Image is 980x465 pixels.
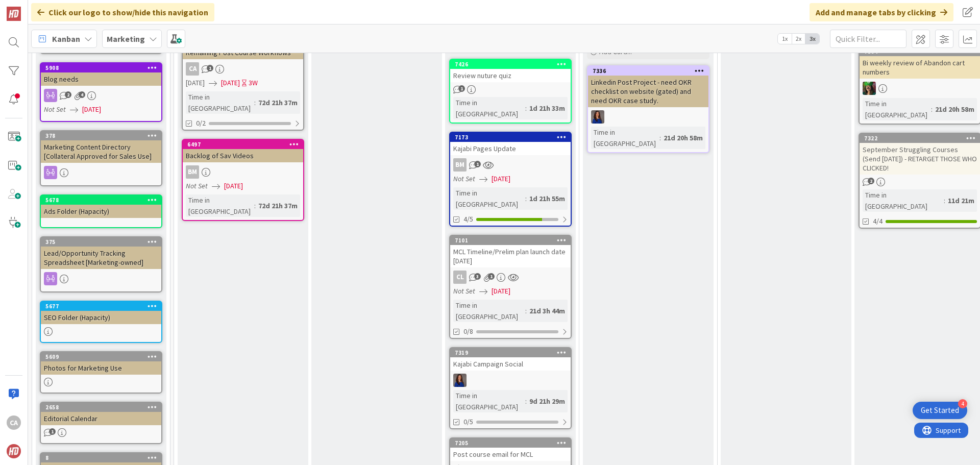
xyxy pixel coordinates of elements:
div: 378 [45,132,161,139]
div: Time in [GEOGRAPHIC_DATA] [453,187,525,210]
span: : [254,97,256,108]
a: 378Marketing Content Directory [Collateral Approved for Sales Use] [40,130,162,186]
span: 2 [868,178,874,184]
div: 375 [45,238,161,246]
a: 7173Kajabi Pages UpdateBMNot Set[DATE]Time in [GEOGRAPHIC_DATA]:1d 21h 55m4/5 [449,132,572,227]
div: 7336 [593,67,708,75]
div: 6497 [187,141,303,148]
div: 5677 [41,302,161,311]
div: 5678 [41,195,161,205]
a: 5677SEO Folder (Hapacity) [40,301,162,343]
span: [DATE] [221,78,240,88]
img: SL [453,374,467,387]
a: 7101MCL Timeline/Prelim plan launch date [DATE]CLNot Set[DATE]Time in [GEOGRAPHIC_DATA]:21d 3h 44... [449,235,572,339]
div: Ads Folder (Hapacity) [41,205,161,218]
div: 7322 [860,134,980,143]
div: 7322 [864,135,980,142]
div: 7173 [455,134,571,141]
div: 7336 [588,66,708,76]
div: Add and manage tabs by clicking [810,3,953,21]
a: 5908Blog needsNot Set[DATE] [40,62,162,122]
div: CA [183,62,303,76]
div: 7101 [450,236,571,245]
div: 7319 [455,349,571,356]
div: 21d 3h 44m [527,305,568,316]
span: [DATE] [82,104,101,115]
div: 6497Backlog of Sav Videos [183,140,303,162]
span: 2x [792,34,805,44]
div: Photos for Marketing Use [41,361,161,375]
div: Time in [GEOGRAPHIC_DATA] [591,127,659,149]
span: 4 [79,91,85,98]
i: Not Set [453,174,475,183]
a: 5678Ads Folder (Hapacity) [40,194,162,228]
div: Time in [GEOGRAPHIC_DATA] [186,91,254,114]
div: 7426 [450,60,571,69]
img: Visit kanbanzone.com [7,7,21,21]
span: 1 [474,161,481,167]
div: 5678Ads Folder (Hapacity) [41,195,161,218]
a: 2658Editorial Calendar [40,402,162,444]
span: : [525,193,527,204]
div: 7173Kajabi Pages Update [450,133,571,155]
div: Editorial Calendar [41,412,161,425]
div: 7319Kajabi Campaign Social [450,348,571,371]
div: September Struggling Courses (Send [DATE]) - RETARGET THOSE WHO CLICKED! [860,143,980,175]
div: 21d 20h 58m [661,132,705,143]
div: 72d 21h 37m [256,200,300,211]
div: CA [7,415,21,430]
div: 2658 [41,403,161,412]
div: BM [186,165,199,179]
div: Lead/Opportunity Tracking Spreadsheet [Marketing-owned] [41,247,161,269]
span: : [659,132,661,143]
div: SEO Folder (Hapacity) [41,311,161,324]
span: 1x [778,34,792,44]
div: Bi weekly review of Abandon cart numbers [860,56,980,79]
div: Time in [GEOGRAPHIC_DATA] [453,390,525,412]
div: Click our logo to show/hide this navigation [31,3,214,21]
span: [DATE] [224,181,243,191]
span: Kanban [52,33,80,45]
div: 6497 [183,140,303,149]
div: 5908 [41,63,161,72]
a: 7319Kajabi Campaign SocialSLTime in [GEOGRAPHIC_DATA]:9d 21h 29m0/5 [449,347,572,429]
div: SL [588,110,708,124]
a: 6497Backlog of Sav VideosBMNot Set[DATE]Time in [GEOGRAPHIC_DATA]:72d 21h 37m [182,139,304,221]
div: CA [186,62,199,76]
i: Not Set [453,286,475,296]
div: 7205 [450,438,571,448]
div: 1d 21h 55m [527,193,568,204]
span: : [525,305,527,316]
a: 7426Review nuture quizTime in [GEOGRAPHIC_DATA]:1d 21h 33m [449,59,572,124]
div: 4 [958,399,967,408]
div: BM [453,158,467,172]
i: Not Set [44,105,66,114]
div: 5908 [45,64,161,71]
div: 375Lead/Opportunity Tracking Spreadsheet [Marketing-owned] [41,237,161,269]
span: Support [21,2,46,14]
div: 8 [41,453,161,462]
span: 1 [488,273,495,280]
div: 7426 [455,61,571,68]
div: 11d 21m [945,195,977,206]
img: avatar [7,444,21,458]
div: SL [860,82,980,95]
div: 7101MCL Timeline/Prelim plan launch date [DATE] [450,236,571,267]
span: 0/5 [463,417,473,427]
span: 1 [49,428,56,435]
span: : [931,104,933,115]
span: 0/2 [196,118,206,129]
div: 7205Post course email for MCL [450,438,571,461]
div: Linkedin Post Project - need OKR checklist on website (gated) and need OKR case study. [588,76,708,107]
span: : [944,195,945,206]
div: 21d 20h 58m [933,104,977,115]
div: Open Get Started checklist, remaining modules: 4 [913,402,967,419]
div: 2658Editorial Calendar [41,403,161,425]
div: 378Marketing Content Directory [Collateral Approved for Sales Use] [41,131,161,163]
div: CL [450,271,571,284]
span: 3 [474,273,481,280]
i: Not Set [186,181,208,190]
div: 7173 [450,133,571,142]
div: SL [450,374,571,387]
div: Get Started [921,405,959,415]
